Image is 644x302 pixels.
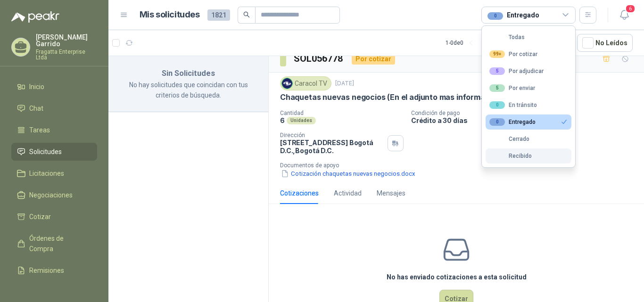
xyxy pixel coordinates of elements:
button: No Leídos [577,34,633,52]
p: Fragatta Enterprise Ltda [36,49,97,60]
h3: SOL056778 [294,51,344,66]
span: search [243,11,250,18]
span: Órdenes de Compra [29,233,88,254]
div: Cerrado [489,136,529,142]
img: Logo peakr [11,11,59,23]
button: Cerrado [486,131,571,147]
p: Condición de pago [411,110,640,116]
button: Recibido [486,148,571,163]
div: 1 - 0 de 0 [446,35,494,50]
span: Tareas [29,125,50,135]
button: 5Por adjudicar [486,64,571,79]
button: 0En tránsito [486,98,571,113]
span: 6 [625,4,636,13]
div: Por enviar [489,84,535,92]
div: 0 [487,12,503,20]
button: 6 [616,7,633,24]
p: Chaquetas nuevas negocios (En el adjunto mas informacion) [280,92,504,102]
button: 99+Por cotizar [486,47,571,62]
span: 1821 [207,9,230,21]
p: No hay solicitudes que coincidan con tus criterios de búsqueda. [120,80,257,100]
div: Por adjudicar [489,67,544,75]
span: Negociaciones [29,190,73,200]
div: Entregado [489,118,536,126]
div: 99+ [489,50,505,58]
div: Caracol TV [280,76,331,90]
p: [PERSON_NAME] Garrido [36,34,97,47]
div: Por cotizar [489,50,537,58]
div: Todas [489,34,525,41]
div: 0 [489,101,505,109]
div: Unidades [287,117,316,124]
div: 5 [489,67,505,75]
a: Órdenes de Compra [11,229,97,258]
p: 6 [280,116,285,124]
a: Tareas [11,121,97,139]
a: Licitaciones [11,164,97,182]
span: Licitaciones [29,168,64,179]
div: 0 [489,118,505,126]
div: Recibido [489,153,532,159]
p: Crédito a 30 días [411,116,640,124]
span: Solicitudes [29,147,62,157]
button: 5Por enviar [486,81,571,96]
div: En tránsito [489,101,537,109]
a: Negociaciones [11,186,97,204]
h3: Sin Solicitudes [120,67,257,80]
div: Cotizaciones [280,188,319,198]
h1: Mis solicitudes [140,8,200,22]
span: Chat [29,103,43,114]
img: Company Logo [282,78,292,89]
div: Actividad [334,188,362,198]
div: Por cotizar [352,53,395,65]
button: 0Entregado [486,114,571,130]
a: Remisiones [11,261,97,279]
a: Solicitudes [11,143,97,161]
a: Chat [11,99,97,117]
p: Documentos de apoyo [280,162,640,169]
p: [STREET_ADDRESS] Bogotá D.C. , Bogotá D.C. [280,139,384,155]
a: Cotizar [11,208,97,226]
div: 5 [489,84,505,92]
button: Cotización chaquetas nuevas negocios.docx [280,169,416,179]
span: Cotizar [29,212,51,222]
span: Remisiones [29,265,64,276]
div: Entregado [487,10,539,20]
button: Todas [486,30,571,45]
h3: No has enviado cotizaciones a esta solicitud [387,272,527,282]
p: Dirección [280,132,384,139]
p: Cantidad [280,110,404,116]
span: Inicio [29,82,44,92]
div: Mensajes [377,188,405,198]
a: Inicio [11,78,97,96]
p: [DATE] [335,79,354,88]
